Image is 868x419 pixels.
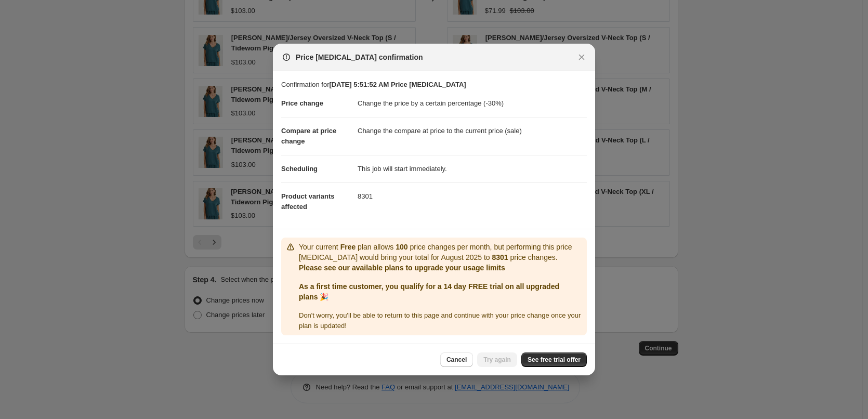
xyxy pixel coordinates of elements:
[296,52,423,62] span: Price [MEDICAL_DATA] confirmation
[281,127,336,145] span: Compare at price change
[299,242,583,263] p: Your current plan allows price changes per month, but performing this price [MEDICAL_DATA] would ...
[299,282,559,301] b: As a first time customer, you qualify for a 14 day FREE trial on all upgraded plans 🎉
[358,155,587,182] dd: This job will start immediately.
[281,80,587,90] p: Confirmation for
[440,352,473,367] button: Cancel
[521,352,587,367] a: See free trial offer
[358,182,587,210] dd: 8301
[574,50,589,64] button: Close
[528,356,581,364] span: See free trial offer
[492,253,508,261] b: 8301
[340,243,356,251] b: Free
[329,81,466,88] b: [DATE] 5:51:52 AM Price [MEDICAL_DATA]
[281,99,323,107] span: Price change
[299,263,583,273] p: Please see our available plans to upgrade your usage limits
[358,90,587,117] dd: Change the price by a certain percentage (-30%)
[281,165,318,173] span: Scheduling
[446,356,467,364] span: Cancel
[396,243,407,251] b: 100
[299,311,581,330] span: Don ' t worry, you ' ll be able to return to this page and continue with your price change once y...
[358,117,587,145] dd: Change the compare at price to the current price (sale)
[281,192,335,211] span: Product variants affected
